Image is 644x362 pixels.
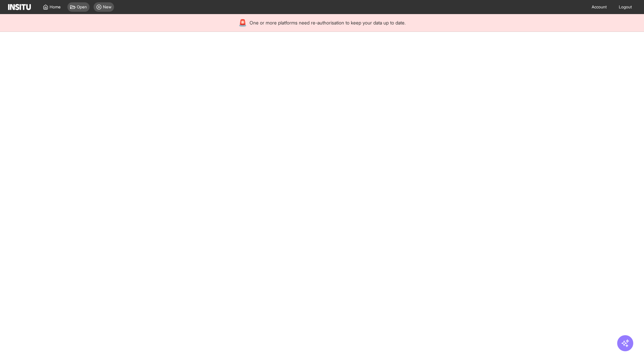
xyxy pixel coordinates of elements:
[77,4,87,10] span: Open
[238,18,247,27] div: 🚨
[103,4,111,10] span: New
[8,4,31,10] img: Logo
[250,19,406,26] span: One or more platforms need re-authorisation to keep your data up to date.
[50,4,61,10] span: Home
